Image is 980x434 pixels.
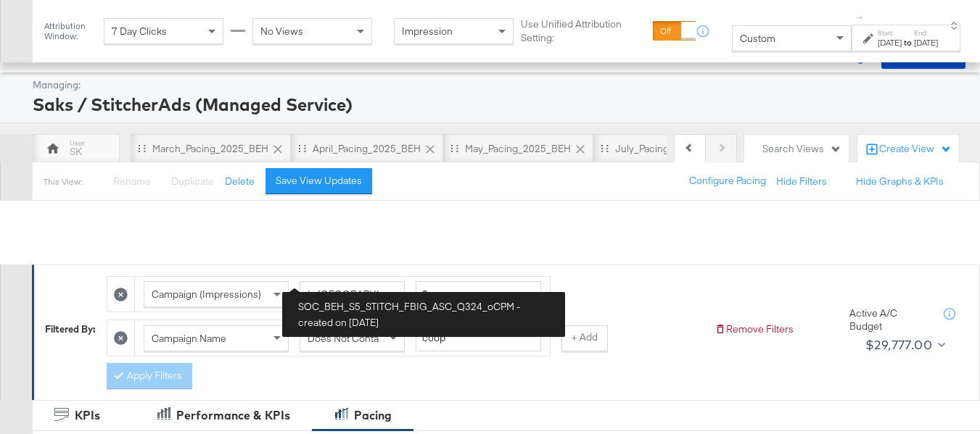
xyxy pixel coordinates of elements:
div: This View: [44,176,82,188]
button: + Add [561,325,608,351]
div: [DATE] [878,37,902,49]
label: Use Unified Attribution Setting: [521,17,646,44]
strong: to [902,37,914,48]
div: Attribution Window: [44,21,96,41]
label: End: [914,28,938,38]
a: Dashboard [51,51,101,62]
span: Duplicate [171,175,214,188]
div: KPIs [75,407,100,424]
div: [DATE] [914,37,938,49]
div: Drag to reorder tab [298,144,306,152]
div: Active A/C Budget [849,306,929,333]
div: Managing: [33,78,962,92]
div: Drag to reorder tab [601,144,609,152]
span: Custom [740,32,775,45]
span: Ads [15,51,31,62]
button: Configure Pacing [679,168,776,194]
div: Search Views [762,142,841,156]
input: Enter a number [416,281,541,308]
div: Performance & KPIs [176,407,290,424]
div: April_Pacing_2025_BEH [313,142,421,156]
span: Does Not Contain [308,332,387,345]
span: Campaign Name [152,332,226,345]
button: Delete [225,175,255,188]
span: / [31,51,51,62]
div: Create View [879,142,952,157]
div: Filtered By: [45,322,96,336]
div: Saks / StitcherAds (Managed Service) [33,92,962,117]
button: Remove Filters [715,322,794,336]
span: Is [GEOGRAPHIC_DATA] [308,288,419,301]
div: Pacing [354,407,392,424]
span: Campaign (Impressions) [152,288,261,301]
input: Enter a search term [416,325,541,351]
button: Hide Filters [776,175,827,188]
div: Drag to reorder tab [138,144,146,152]
div: $29,777.00 [865,334,932,356]
div: July_Pacing_2025_BEH [615,142,722,156]
button: Save View Updates [265,168,372,194]
span: 7 Day Clicks [112,25,167,38]
span: No Views [260,25,303,38]
div: SK [70,145,82,159]
div: Save View Updates [276,174,362,188]
span: Impression [402,25,453,38]
label: Start: [878,28,902,38]
button: Hide Graphs & KPIs [856,175,944,188]
div: Drag to reorder tab [450,144,458,152]
div: May_Pacing_2025_BEH [465,142,571,156]
span: Rename [113,175,151,188]
div: March_Pacing_2025_BEH [152,142,268,156]
button: $29,777.00 [860,333,949,356]
span: ↑ [853,15,867,20]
